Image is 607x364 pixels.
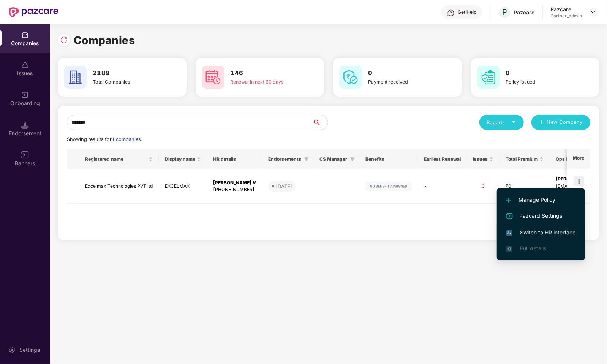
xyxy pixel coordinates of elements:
span: filter [304,157,309,161]
img: svg+xml;base64,PHN2ZyB4bWxucz0iaHR0cDovL3d3dy53My5vcmcvMjAwMC9zdmciIHdpZHRoPSI2MCIgaGVpZ2h0PSI2MC... [477,66,500,89]
div: [PHONE_NUMBER] [213,186,256,193]
th: More [567,149,590,169]
div: Policy issued [506,78,571,86]
img: svg+xml;base64,PHN2ZyB4bWxucz0iaHR0cDovL3d3dy53My5vcmcvMjAwMC9zdmciIHdpZHRoPSI2MCIgaGVpZ2h0PSI2MC... [64,66,87,89]
span: filter [303,155,310,164]
span: Registered name [85,156,147,162]
span: CS Manager [319,156,347,162]
span: Switch to HR interface [506,228,575,237]
td: EXCELMAX [159,169,207,204]
div: [DATE] [276,182,292,190]
td: - [418,169,467,204]
span: Full details [520,245,546,252]
th: Benefits [359,149,418,169]
span: Showing results for [67,136,142,142]
th: Total Premium [500,149,550,169]
td: Excelmax Technologies PVT ltd [79,169,159,204]
span: Issues [473,156,488,162]
img: svg+xml;base64,PHN2ZyB3aWR0aD0iMTYiIGhlaWdodD0iMTYiIHZpZXdCb3g9IjAgMCAxNiAxNiIgZmlsbD0ibm9uZSIgeG... [21,151,29,159]
div: Pazcare [550,6,582,13]
div: Total Companies [93,78,158,86]
img: svg+xml;base64,PHN2ZyB4bWxucz0iaHR0cDovL3d3dy53My5vcmcvMjAwMC9zdmciIHdpZHRoPSIxNiIgaGVpZ2h0PSIxNi... [506,230,512,236]
div: Reports [487,119,516,126]
th: Display name [159,149,207,169]
img: svg+xml;base64,PHN2ZyBpZD0iSXNzdWVzX2Rpc2FibGVkIiB4bWxucz0iaHR0cDovL3d3dy53My5vcmcvMjAwMC9zdmciIH... [21,61,29,69]
div: [PERSON_NAME] V [213,179,256,187]
span: Endorsements [268,156,301,162]
img: svg+xml;base64,PHN2ZyB4bWxucz0iaHR0cDovL3d3dy53My5vcmcvMjAwMC9zdmciIHdpZHRoPSIyNCIgaGVpZ2h0PSIyNC... [505,212,514,221]
button: search [312,115,328,130]
span: Manage Policy [506,196,575,204]
th: Earliest Renewal [418,149,467,169]
button: plusNew Company [531,115,590,130]
span: 1 companies. [112,136,142,142]
h3: 146 [231,68,296,78]
h3: 0 [368,68,433,78]
span: New Company [547,119,583,126]
div: Pazcare [514,9,534,16]
span: filter [350,157,355,161]
div: Renewal in next 60 days [231,78,296,86]
img: svg+xml;base64,PHN2ZyB3aWR0aD0iMTQuNSIgaGVpZ2h0PSIxNC41IiB2aWV3Qm94PSIwIDAgMTYgMTYiIGZpbGw9Im5vbm... [21,121,29,129]
img: svg+xml;base64,PHN2ZyB4bWxucz0iaHR0cDovL3d3dy53My5vcmcvMjAwMC9zdmciIHdpZHRoPSIxMi4yMDEiIGhlaWdodD... [506,198,511,203]
th: Issues [467,149,500,169]
div: Partner_admin [550,13,582,19]
span: P [502,8,507,17]
span: Total Premium [506,156,538,162]
img: svg+xml;base64,PHN2ZyBpZD0iUmVsb2FkLTMyeDMyIiB4bWxucz0iaHR0cDovL3d3dy53My5vcmcvMjAwMC9zdmciIHdpZH... [60,36,68,44]
span: caret-down [511,120,516,125]
span: Display name [165,156,195,162]
img: svg+xml;base64,PHN2ZyBpZD0iRHJvcGRvd24tMzJ4MzIiIHhtbG5zPSJodHRwOi8vd3d3LnczLm9yZy8yMDAwL3N2ZyIgd2... [590,9,596,15]
div: Get Help [458,9,476,15]
th: HR details [207,149,262,169]
span: Pazcard Settings [506,212,575,221]
span: plus [539,120,544,126]
img: svg+xml;base64,PHN2ZyB4bWxucz0iaHR0cDovL3d3dy53My5vcmcvMjAwMC9zdmciIHdpZHRoPSI2MCIgaGVpZ2h0PSI2MC... [202,66,224,89]
img: svg+xml;base64,PHN2ZyB3aWR0aD0iMjAiIGhlaWdodD0iMjAiIHZpZXdCb3g9IjAgMCAyMCAyMCIgZmlsbD0ibm9uZSIgeG... [21,91,29,99]
div: Payment received [368,78,433,86]
span: search [312,119,328,125]
img: svg+xml;base64,PHN2ZyB4bWxucz0iaHR0cDovL3d3dy53My5vcmcvMjAwMC9zdmciIHdpZHRoPSIxNi4zNjMiIGhlaWdodD... [506,246,512,252]
span: filter [349,155,356,164]
div: 0 [473,183,493,190]
img: svg+xml;base64,PHN2ZyBpZD0iQ29tcGFuaWVzIiB4bWxucz0iaHR0cDovL3d3dy53My5vcmcvMjAwMC9zdmciIHdpZHRoPS... [21,31,29,39]
img: svg+xml;base64,PHN2ZyB4bWxucz0iaHR0cDovL3d3dy53My5vcmcvMjAwMC9zdmciIHdpZHRoPSIxMjIiIGhlaWdodD0iMj... [365,182,412,191]
div: Settings [17,346,42,354]
h1: Companies [74,32,135,49]
img: icon [574,176,584,186]
h3: 0 [506,68,571,78]
img: New Pazcare Logo [9,7,58,17]
th: Registered name [79,149,159,169]
h3: 2189 [93,68,158,78]
img: svg+xml;base64,PHN2ZyBpZD0iU2V0dGluZy0yMHgyMCIgeG1sbnM9Imh0dHA6Ly93d3cudzMub3JnLzIwMDAvc3ZnIiB3aW... [8,346,16,354]
img: svg+xml;base64,PHN2ZyB4bWxucz0iaHR0cDovL3d3dy53My5vcmcvMjAwMC9zdmciIHdpZHRoPSI2MCIgaGVpZ2h0PSI2MC... [339,66,362,89]
img: svg+xml;base64,PHN2ZyBpZD0iSGVscC0zMngzMiIgeG1sbnM9Imh0dHA6Ly93d3cudzMub3JnLzIwMDAvc3ZnIiB3aWR0aD... [447,9,455,17]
